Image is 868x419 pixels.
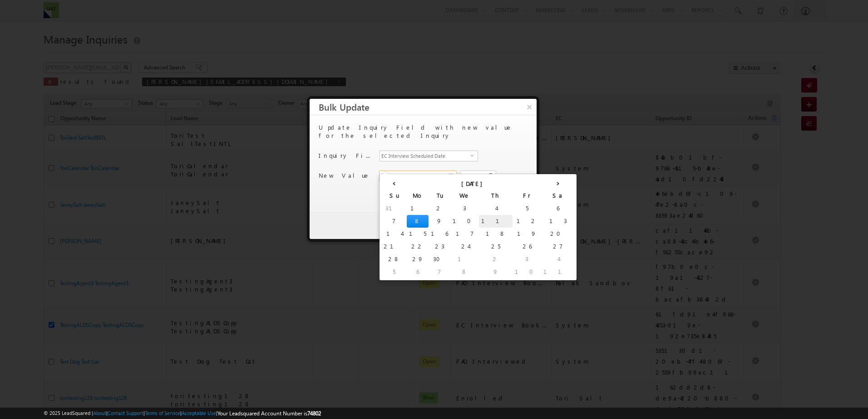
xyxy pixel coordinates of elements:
[479,190,513,202] th: Th
[450,215,479,228] td: 10
[513,228,541,240] td: 19
[407,240,429,253] td: 22
[319,151,373,160] p: Inquiry Field
[479,253,513,266] td: 2
[380,151,470,161] span: EC Interview Scheduled Date
[429,228,450,240] td: 16
[429,202,450,215] td: 2
[513,253,541,266] td: 3
[513,215,541,228] td: 12
[407,215,429,228] td: 8
[381,266,407,278] td: 5
[93,410,106,416] a: About
[541,176,575,190] th: ›
[450,240,479,253] td: 24
[541,240,575,253] td: 27
[541,266,575,278] td: 11
[450,190,479,202] th: We
[307,410,321,417] span: 74802
[479,266,513,278] td: 9
[319,171,373,180] p: New Value
[381,190,407,202] th: Su
[470,153,478,157] span: select
[479,228,513,240] td: 18
[407,266,429,278] td: 6
[429,190,450,202] th: Tu
[513,240,541,253] td: 26
[381,215,407,228] td: 7
[407,228,429,240] td: 15
[319,99,537,115] h3: Bulk Update
[145,410,180,416] a: Terms of Service
[450,228,479,240] td: 17
[108,410,143,416] a: Contact Support
[450,253,479,266] td: 1
[513,202,541,215] td: 5
[450,202,479,215] td: 3
[513,190,541,202] th: Fr
[429,240,450,253] td: 23
[381,202,407,215] td: 31
[429,253,450,266] td: 30
[319,123,526,140] p: Update Inquiry Field with new value for the selected Inquiry
[541,253,575,266] td: 4
[541,228,575,240] td: 20
[479,240,513,253] td: 25
[407,253,429,266] td: 29
[381,240,407,253] td: 21
[381,253,407,266] td: 28
[407,202,429,215] td: 1
[381,176,407,190] th: ‹
[217,410,321,417] span: Your Leadsquared Account Number is
[407,176,541,190] th: [DATE]
[429,266,450,278] td: 7
[450,266,479,278] td: 8
[541,190,575,202] th: Sa
[522,99,537,115] button: ×
[541,215,575,228] td: 13
[429,215,450,228] td: 9
[479,202,513,215] td: 4
[381,228,407,240] td: 14
[541,202,575,215] td: 6
[513,266,541,278] td: 10
[407,190,429,202] th: Mo
[479,215,513,228] td: 11
[44,409,321,418] span: © 2025 LeadSquared | | | | |
[182,410,216,416] a: Acceptable Use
